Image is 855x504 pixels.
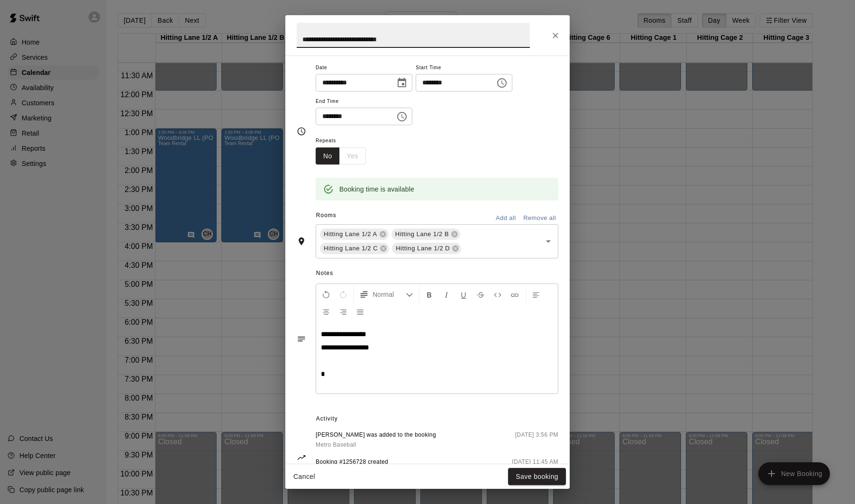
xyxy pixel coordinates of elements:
[352,303,368,320] button: Justify Align
[542,235,555,248] button: Open
[512,458,558,477] span: [DATE] 11:45 AM
[320,229,389,240] div: Hitting Lane 1/2 A
[521,211,558,226] button: Remove all
[528,286,544,303] button: Left Align
[339,181,414,198] div: Booking time is available
[297,127,306,136] svg: Timing
[507,286,523,303] button: Insert Link
[391,229,460,240] div: Hitting Lane 1/2 B
[438,286,455,303] button: Format Italics
[316,431,436,440] span: [PERSON_NAME] was added to the booking
[297,237,306,246] svg: Rooms
[316,266,558,281] span: Notes
[297,453,306,462] svg: Activity
[392,107,411,126] button: Choose time, selected time is 4:00 PM
[373,290,406,299] span: Normal
[515,431,558,450] span: [DATE] 3:56 PM
[392,73,411,92] button: Choose date, selected date is Sep 14, 2025
[297,334,306,344] svg: Notes
[547,27,564,44] button: Close
[320,229,381,239] span: Hitting Lane 1/2 A
[316,62,412,74] span: Date
[473,286,489,303] button: Format Strikethrough
[316,147,340,165] button: No
[316,440,436,450] a: Metro Baseball
[320,243,389,254] div: Hitting Lane 1/2 C
[318,303,334,320] button: Center Align
[316,95,412,108] span: End Time
[416,62,512,74] span: Start Time
[492,73,511,92] button: Choose time, selected time is 1:00 PM
[316,135,373,147] span: Repeats
[335,303,351,320] button: Right Align
[289,468,319,486] button: Cancel
[320,244,382,253] span: Hitting Lane 1/2 C
[335,286,351,303] button: Redo
[316,147,366,165] div: outlined button group
[318,286,334,303] button: Undo
[316,212,337,219] span: Rooms
[391,229,453,239] span: Hitting Lane 1/2 B
[392,243,461,254] div: Hitting Lane 1/2 D
[355,286,417,303] button: Formatting Options
[316,412,558,427] span: Activity
[491,211,521,226] button: Add all
[316,458,388,467] span: Booking #1256728 created
[490,286,506,303] button: Insert Code
[392,244,454,253] span: Hitting Lane 1/2 D
[421,286,437,303] button: Format Bold
[508,468,566,486] button: Save booking
[316,441,356,448] span: Metro Baseball
[455,286,472,303] button: Format Underline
